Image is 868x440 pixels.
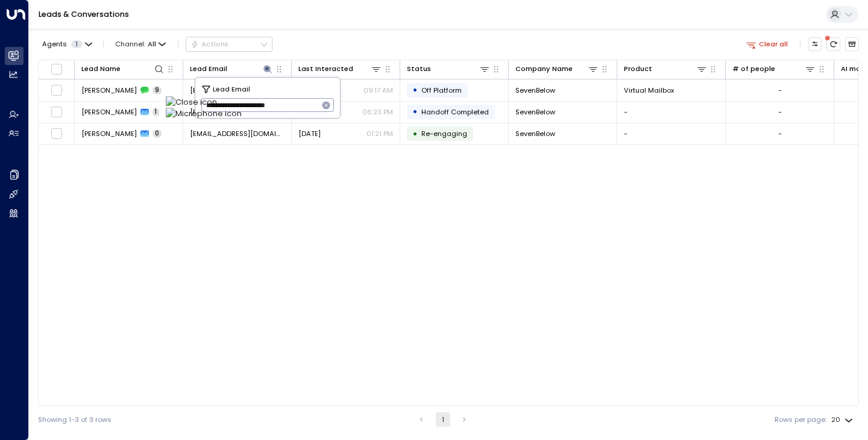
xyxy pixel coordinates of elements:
nav: pagination navigation [414,412,472,427]
div: - [778,85,782,95]
img: Close icon [166,96,242,108]
span: Lead Email [213,84,250,95]
div: - [778,129,782,138]
button: Clear all [742,37,792,51]
p: 09:17 AM [363,85,393,95]
span: SevenBelow [515,129,555,138]
span: Agents [42,41,67,48]
a: Leads & Conversations [39,9,129,19]
span: Toggle select row [51,106,63,118]
p: 01:21 PM [366,129,393,138]
div: Product [624,63,652,75]
div: • [412,82,418,98]
span: Handoff Completed [421,107,489,117]
div: • [412,126,418,142]
div: Button group with a nested menu [186,37,272,51]
span: 1 [153,108,159,116]
div: Showing 1-3 of 3 rows [38,415,112,425]
span: David Kramer [81,107,137,117]
span: SevenBelow [515,107,555,117]
span: Sep 06, 2025 [298,129,321,138]
div: Last Interacted [298,63,382,75]
div: Lead Name [81,63,121,75]
div: # of people [732,63,816,75]
span: 9 [153,86,162,95]
div: Lead Email [190,63,227,75]
span: All [148,40,156,48]
span: There are new threads available. Refresh the grid to view the latest updates. [826,37,840,51]
span: Toggle select row [51,84,63,96]
p: 06:23 PM [362,107,393,117]
td: - [617,102,726,123]
span: David Kramer [81,129,137,138]
div: Product [624,63,707,75]
div: Lead Name [81,63,165,75]
div: Company Name [515,63,573,75]
div: Company Name [515,63,599,75]
button: Channel:All [112,37,170,51]
span: SevenBelow [515,85,555,95]
span: dkramer@sevenbelow.com [190,85,285,95]
div: - [778,107,782,117]
div: Status [407,63,431,75]
span: Channel: [112,37,170,51]
span: 0 [153,129,162,138]
span: Off Platform [421,85,462,95]
span: David Kramer [81,85,137,95]
span: Virtual Mailbox [624,85,674,95]
span: Toggle select row [51,128,63,140]
td: - [617,123,726,144]
span: dkramer@sevenbelow.com [190,129,285,138]
label: Rows per page: [775,415,826,425]
span: Trigger [421,129,467,138]
div: 20 [831,412,855,427]
button: Customize [808,37,822,51]
button: Agents1 [38,37,95,51]
div: Actions [190,40,228,48]
span: 1 [71,40,83,48]
button: Archived Leads [845,37,859,51]
button: page 1 [436,412,450,427]
div: Last Interacted [298,63,353,75]
img: Microphone icon [166,108,242,119]
div: Lead Email [190,63,273,75]
div: • [412,104,418,120]
span: Toggle select all [51,63,63,75]
div: # of people [732,63,775,75]
div: Status [407,63,490,75]
button: Actions [186,37,272,51]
